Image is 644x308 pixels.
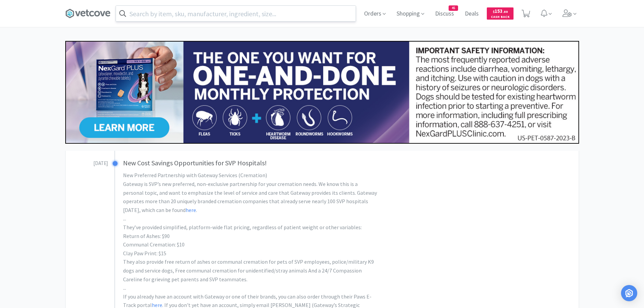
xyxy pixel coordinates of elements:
[123,180,379,214] p: Gateway is SVP’s new preferred, non-exclusive partnership for your cremation needs. We know this ...
[65,41,579,144] img: 24562ba5414042f391a945fa418716b7_350.jpg
[432,11,457,17] a: Discuss45
[123,249,379,258] p: Clay Paw Print: $15
[123,240,379,249] p: Communal Cremation: $10
[123,214,379,223] p: ...
[449,6,458,10] span: 45
[491,15,509,20] span: Cash Back
[116,6,356,21] input: Search by item, sku, manufacturer, ingredient, size...
[462,11,481,17] a: Deals
[123,171,379,180] p: New Preferred Partnership with Gateway Services (Cremation)
[503,9,508,14] span: . 80
[123,158,408,168] h3: New Cost Savings Opportunities for SVP Hospitals!
[66,158,108,167] h3: [DATE]
[493,9,495,14] span: $
[487,4,514,23] a: $153.80Cash Back
[621,285,637,301] div: Open Intercom Messenger
[186,207,196,213] a: here
[123,232,379,241] p: Return of Ashes: $90
[123,258,379,284] p: They also provide free return of ashes or communal cremation for pets of SVP employees, police/mi...
[123,223,379,232] p: They’ve provided simplified, platform-wide flat pricing, regardless of patient weight or other va...
[123,284,379,292] p: ...
[493,8,508,14] span: 153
